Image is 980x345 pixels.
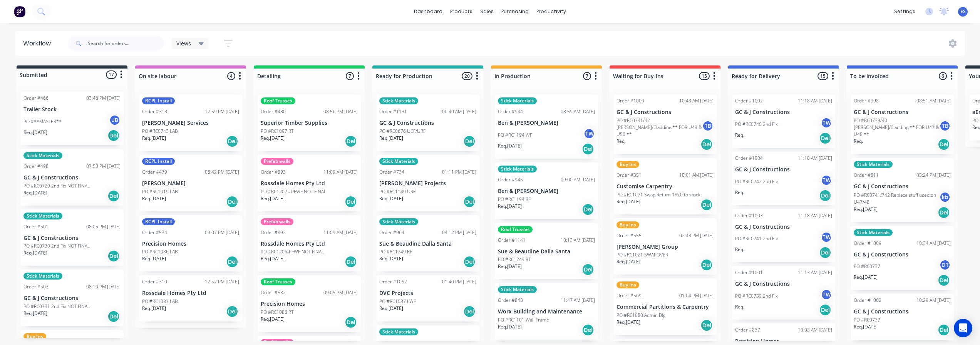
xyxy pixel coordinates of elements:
[23,310,47,317] p: Req. [DATE]
[851,294,954,340] div: Order #106210:29 AM [DATE]GC & J ConstructionsPO #RC0737Req.[DATE]Del
[819,132,831,144] div: Del
[142,158,175,165] div: RCPL Install
[20,270,124,326] div: Stick MaterialsOrder #50308:10 PM [DATE]GC & J ConstructionsPO #RC0731 2nd Fix NOT FINALReq.[DATE...
[854,297,881,304] div: Order #1062
[735,281,832,287] p: GC & J Constructions
[205,278,239,285] div: 12:52 PM [DATE]
[261,97,295,104] div: Roof Trusses
[23,183,90,189] p: PO #RC0729 2nd Fix NOT FINAL
[23,163,49,170] div: Order #498
[732,209,835,263] div: Order #100311:18 AM [DATE]GC & J ConstructionsPO #RC0741 2nd FixTWReq.Del
[679,292,714,299] div: 01:04 PM [DATE]
[205,108,239,115] div: 12:59 PM [DATE]
[261,135,285,142] p: Req. [DATE]
[735,338,832,345] p: Precision Homes
[20,209,124,266] div: Stick MaterialsOrder #50108:05 PM [DATE]GC & J ConstructionsPO #RC0730 2nd Fix NOT FINALReq.[DATE...
[854,251,951,258] p: GC & J Constructions
[939,191,951,203] div: kb
[616,244,714,250] p: [PERSON_NAME] Group
[498,263,522,270] p: Req. [DATE]
[142,120,239,126] p: [PERSON_NAME] Services
[735,246,744,253] p: Req.
[735,166,832,173] p: GC & J Constructions
[142,108,167,115] div: Order #313
[379,180,476,187] p: [PERSON_NAME] Projects
[821,231,832,243] div: TW
[938,274,950,286] div: Del
[735,178,778,185] p: PO #RC0742 2nd Fix
[851,226,954,290] div: Stick MaterialsOrder #100910:34 AM [DATE]GC & J ConstructionsPO #RC0737DTReq.[DATE]Del
[498,256,531,263] p: PO #RC1249 RT
[498,308,595,315] p: Worx Building and Maintenance
[261,241,358,247] p: Rossdale Homes Pty Ltd
[498,176,523,183] div: Order #945
[142,195,166,202] p: Req. [DATE]
[261,120,358,126] p: Superior Timber Supplies
[261,169,286,176] div: Order #893
[261,108,286,115] div: Order #480
[854,317,880,323] p: PO #RC0737
[616,292,642,299] div: Order #569
[616,161,639,168] div: Buy Ins
[14,6,25,17] img: Factory
[261,195,285,202] p: Req. [DATE]
[86,283,121,290] div: 08:10 PM [DATE]
[142,180,239,187] p: [PERSON_NAME]
[821,289,832,300] div: TW
[616,304,714,310] p: Commercial Partitions & Carpentry
[954,319,972,337] div: Open Intercom Messenger
[582,203,594,216] div: Del
[142,298,178,305] p: PO #RC1037 LAB
[854,172,879,179] div: Order #811
[442,278,476,285] div: 01:40 PM [DATE]
[323,289,358,296] div: 09:05 PM [DATE]
[379,135,403,142] p: Req. [DATE]
[735,293,778,300] p: PO #RC0739 2nd Fix
[261,188,326,195] p: PO #RC1207 - PFWF NOT FINAL
[498,108,523,115] div: Order #944
[23,283,49,290] div: Order #503
[854,161,893,168] div: Stick Materials
[88,36,164,51] input: Search for orders...
[379,128,426,135] p: PO #RC0676 UCF/URF
[109,114,121,126] div: JB
[323,229,358,236] div: 11:09 AM [DATE]
[700,138,713,151] div: Del
[379,255,403,262] p: Req. [DATE]
[735,269,763,276] div: Order #1001
[616,281,639,288] div: Buy Ins
[379,195,403,202] p: Req. [DATE]
[142,290,239,296] p: Rossdale Homes Pty Ltd
[498,226,533,233] div: Roof Trusses
[379,305,403,312] p: Req. [DATE]
[23,303,90,310] p: PO #RC0731 2nd Fix NOT FINAL
[139,215,242,272] div: RCPL InstallOrder #53409:07 PM [DATE]Precision HomesPO #RC1086 LABReq.[DATE]Del
[23,333,46,340] div: Buy Ins
[23,295,121,301] p: GC & J Constructions
[142,255,166,262] p: Req. [DATE]
[616,191,700,198] p: PO #RC1071 Swap Return 1/6.0 to stock
[261,158,293,165] div: Prefab walls
[345,316,357,328] div: Del
[561,237,595,244] div: 10:13 AM [DATE]
[379,328,418,335] div: Stick Materials
[498,120,595,126] p: Ben & [PERSON_NAME]
[498,142,522,149] p: Req. [DATE]
[938,138,950,151] div: Del
[23,213,62,219] div: Stick Materials
[854,109,951,116] p: GC & J Constructions
[261,309,293,316] p: PO #RC1086 RT
[735,224,832,230] p: GC & J Constructions
[495,94,598,159] div: Stick MaterialsOrder #94408:59 AM [DATE]Ben & [PERSON_NAME]PO #RC1194 WFTWReq.[DATE]Del
[379,278,407,285] div: Order #1052
[23,223,49,230] div: Order #501
[616,312,665,319] p: PO #RC1080 Admin Blg
[205,229,239,236] div: 09:07 PM [DATE]
[916,172,951,179] div: 03:24 PM [DATE]
[258,215,361,272] div: Prefab wallsOrder #89211:09 AM [DATE]Rossdale Homes Pty LtdPO #RC1206-PFWF NOT FINALReq.[DATE]Del
[735,121,778,128] p: PO #RC0740 2nd Fix
[142,305,166,312] p: Req. [DATE]
[376,94,479,151] div: Stick MaterialsOrder #113106:40 AM [DATE]GC & J ConstructionsPO #RC0676 UCF/URFReq.[DATE]Del
[616,251,668,258] p: PO #RC1021 SWAPOVER
[732,94,835,148] div: Order #100211:18 AM [DATE]GC & J ConstructionsPO #RC0740 2nd FixTWReq.Del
